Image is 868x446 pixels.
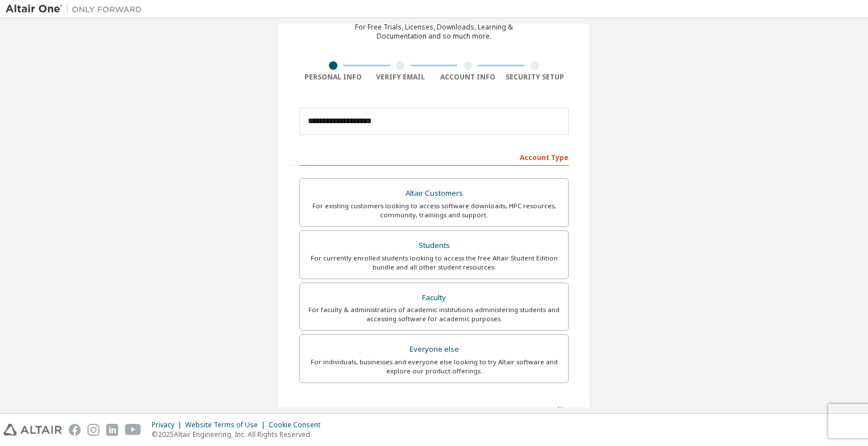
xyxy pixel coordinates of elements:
div: Account Type [299,148,569,166]
img: altair_logo.svg [3,424,62,436]
div: Faculty [307,290,561,306]
div: For individuals, businesses and everyone else looking to try Altair software and explore our prod... [307,357,561,376]
div: Altair Customers [307,186,561,201]
div: Your Profile [299,400,569,418]
div: Website Terms of Use [185,420,269,430]
div: Privacy [152,420,185,430]
p: © 2025 Altair Engineering, Inc. All Rights Reserved. [152,430,327,439]
div: Personal Info [299,73,367,82]
img: instagram.svg [87,424,99,436]
div: Cookie Consent [269,420,327,430]
img: facebook.svg [69,424,81,436]
div: For existing customers looking to access software downloads, HPC resources, community, trainings ... [307,201,561,220]
img: youtube.svg [125,424,141,436]
div: Account Info [434,73,502,82]
div: Everyone else [307,342,561,357]
img: linkedin.svg [106,424,118,436]
img: Altair One [6,3,148,15]
div: For currently enrolled students looking to access the free Altair Student Edition bundle and all ... [307,254,561,272]
div: Verify Email [367,73,435,82]
div: Students [307,238,561,254]
div: For Free Trials, Licenses, Downloads, Learning & Documentation and so much more. [355,23,513,41]
div: For faculty & administrators of academic institutions administering students and accessing softwa... [307,305,561,323]
div: Security Setup [502,73,569,82]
